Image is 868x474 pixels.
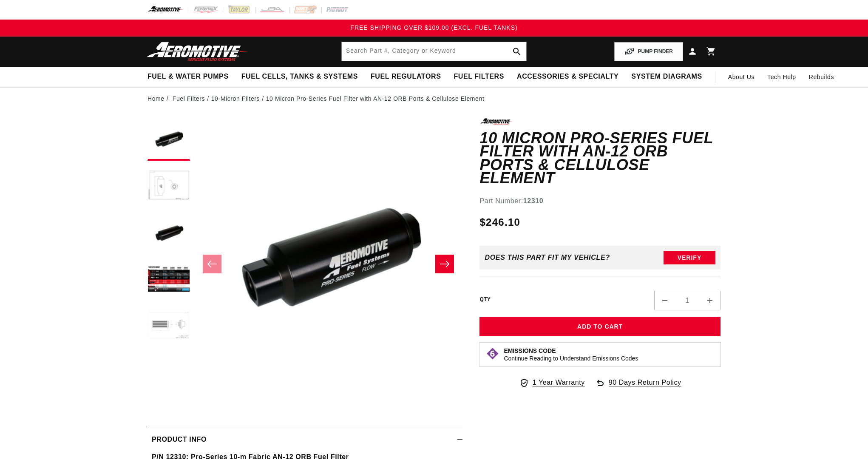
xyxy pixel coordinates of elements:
img: Emissions code [486,347,499,360]
button: Verify [664,251,715,264]
li: 10 Micron Pro-Series Fuel Filter with AN-12 ORB Ports & Cellulose Element [266,94,485,103]
summary: Fuel Regulators [364,67,447,87]
summary: Fuel Cells, Tanks & Systems [235,67,364,87]
label: QTY [479,296,491,303]
span: $246.10 [479,215,520,230]
button: Load image 2 in gallery view [148,165,190,207]
a: 90 Days Return Policy [595,377,681,397]
button: search button [508,42,526,61]
button: Slide left [203,255,221,273]
button: Emissions CodeContinue Reading to Understand Emissions Codes [504,347,638,362]
summary: Product Info [148,427,462,452]
span: Fuel & Water Pumps [148,72,229,81]
p: Continue Reading to Understand Emissions Codes [504,355,638,362]
span: Rebuilds [809,72,834,82]
button: Load image 3 in gallery view [148,212,190,254]
button: Load image 4 in gallery view [148,258,190,301]
nav: breadcrumbs [148,94,720,103]
div: Does This part fit My vehicle? [485,254,610,261]
div: Part Number: [479,196,720,207]
span: 90 Days Return Policy [609,377,681,397]
summary: Tech Help [761,67,803,87]
span: Accessories & Specialty [517,72,618,81]
button: Load image 1 in gallery view [148,118,190,161]
span: System Diagrams [631,72,702,81]
li: 10-Micron Filters [211,94,266,103]
h2: Product Info [152,434,207,445]
button: Add to Cart [479,317,720,336]
summary: System Diagrams [625,67,708,87]
a: Fuel Filters [173,94,205,103]
button: PUMP FINDER [614,42,683,61]
span: Fuel Filters [454,72,504,81]
h1: 10 Micron Pro-Series Fuel Filter with AN-12 ORB Ports & Cellulose Element [479,131,720,185]
span: Fuel Cells, Tanks & Systems [241,72,358,81]
input: Search by Part Number, Category or Keyword [342,42,526,61]
summary: Fuel & Water Pumps [141,67,235,87]
span: FREE SHIPPING OVER $109.00 (EXCL. FUEL TANKS) [350,24,517,31]
a: Home [148,94,165,103]
summary: Accessories & Specialty [511,67,625,87]
strong: 12310 [523,197,544,204]
span: About Us [728,74,755,80]
strong: P/N 12310: Pro-Series 10-m Fabric AN-12 ORB Fuel Filter [152,453,349,460]
span: 1 Year Warranty [533,377,585,388]
summary: Rebuilds [803,67,840,87]
span: Fuel Regulators [371,72,441,81]
span: Tech Help [767,72,796,82]
strong: Emissions Code [504,347,556,354]
img: Aeromotive [145,42,251,62]
button: Load image 5 in gallery view [148,305,190,348]
media-gallery: Gallery Viewer [148,118,462,409]
button: Slide right [435,255,454,273]
summary: Fuel Filters [447,67,511,87]
a: About Us [722,67,761,87]
a: 1 Year Warranty [519,377,585,388]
